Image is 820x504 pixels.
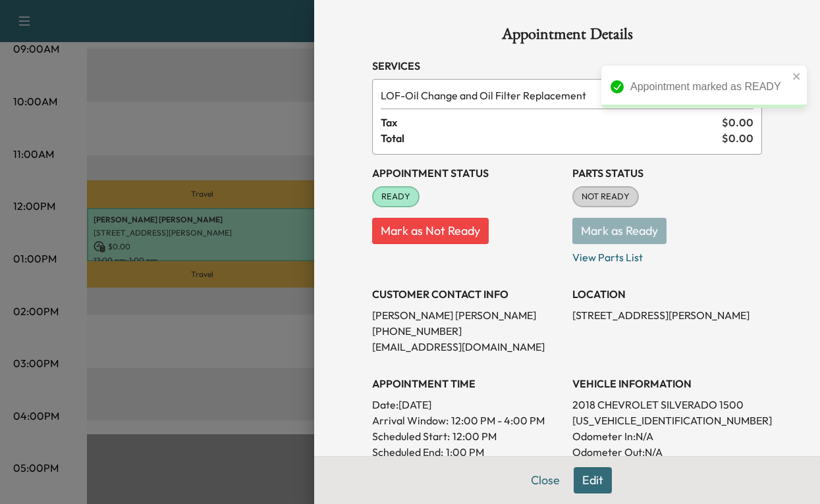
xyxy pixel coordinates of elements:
p: Scheduled Start: [372,428,450,444]
span: Total [381,130,722,146]
h3: Services [372,58,762,74]
p: Odometer In: N/A [572,428,762,444]
button: Mark as Not Ready [372,218,489,244]
span: NOT READY [574,190,638,203]
p: [PERSON_NAME] [PERSON_NAME] [372,307,562,323]
p: Date: [DATE] [372,397,562,413]
p: Arrival Window: [372,413,562,428]
p: View Parts List [572,244,762,265]
span: $ 0.00 [722,130,753,146]
p: [PHONE_NUMBER] [372,323,562,339]
p: 12:00 PM [452,428,497,444]
div: Appointment marked as READY [630,79,788,95]
span: 12:00 PM - 4:00 PM [451,413,545,428]
p: Odometer Out: N/A [572,444,762,460]
p: Scheduled End: [372,444,443,460]
p: [STREET_ADDRESS][PERSON_NAME] [572,307,762,323]
h3: CUSTOMER CONTACT INFO [372,286,562,302]
h1: Appointment Details [372,26,762,47]
h3: VEHICLE INFORMATION [572,376,762,391]
p: 2018 CHEVROLET SILVERADO 1500 [572,397,762,413]
button: Close [522,467,568,493]
span: Oil Change and Oil Filter Replacement [381,88,717,103]
span: $ 0.00 [722,114,753,130]
p: 1:00 PM [446,444,484,460]
span: READY [373,190,418,203]
h3: Appointment Status [372,165,562,181]
h3: LOCATION [572,286,762,302]
button: Edit [574,467,612,493]
span: Tax [381,114,722,130]
p: [US_VEHICLE_IDENTIFICATION_NUMBER] [572,413,762,428]
button: close [792,71,802,82]
h3: Parts Status [572,165,762,181]
p: [EMAIL_ADDRESS][DOMAIN_NAME] [372,339,562,355]
h3: APPOINTMENT TIME [372,376,562,391]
